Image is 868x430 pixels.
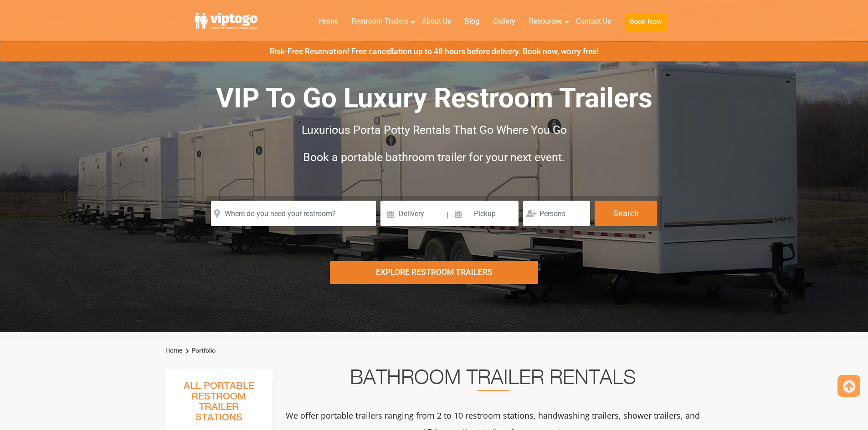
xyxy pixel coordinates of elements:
a: Restroom Trailers [345,11,415,31]
input: Delivery [380,201,446,226]
a: Gallery [486,11,522,31]
input: Where do you need your restroom? [211,201,376,226]
div: Explore Restroom Trailers [330,261,538,284]
a: Blog [458,11,486,31]
a: Book Now [618,11,673,36]
span: Luxurious Porta Potty Rentals That Go Where You Go [302,123,567,137]
input: Persons [523,201,590,226]
span: | [447,201,448,230]
a: Resources [522,11,569,31]
span: Book a portable bathroom trailer for your next event. [303,151,565,164]
span: VIP To Go Luxury Restroom Trailers [216,82,652,114]
h2: Bathroom Trailer Rentals [285,369,701,391]
a: Home [312,11,345,31]
input: Pickup [450,201,519,226]
li: Portfolio [184,345,216,356]
button: Search [595,201,657,226]
button: Book Now [625,13,667,31]
a: Home [165,347,182,354]
a: Contact Us [569,11,618,31]
a: About Us [415,11,458,31]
